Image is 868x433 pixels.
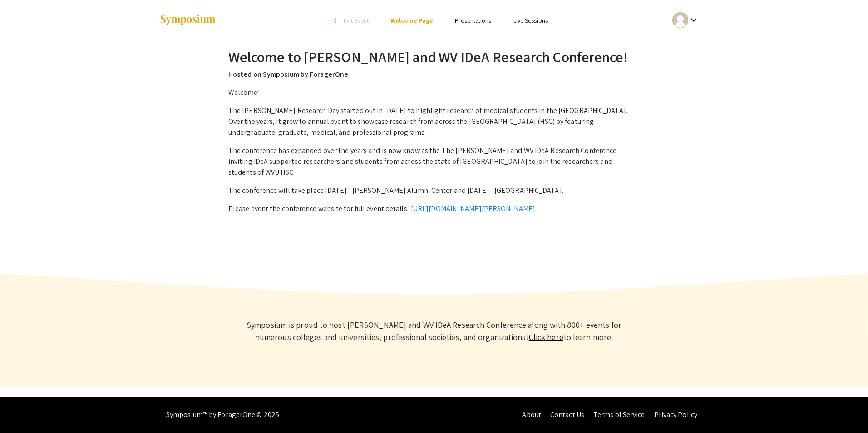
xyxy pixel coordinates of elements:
div: arrow_back_ios [334,18,339,23]
a: Presentations [455,16,491,25]
p: Symposium is proud to host [PERSON_NAME] and WV IDeA Research Conference along with 800+ events f... [239,319,629,343]
p: Please event the conference website for full event details - . [228,203,640,214]
a: Learn more about Symposium [529,332,563,342]
button: Expand account dropdown [663,10,709,30]
a: [URL][DOMAIN_NAME][PERSON_NAME] [411,204,535,213]
a: Privacy Policy [654,410,697,419]
a: Welcome Page [390,16,433,25]
h2: Welcome to [PERSON_NAME] and WV IDeA Research Conference! [228,48,640,65]
span: Exit Event [344,16,369,25]
p: The conference has expanded over the years and is now know as the The [PERSON_NAME] and WV IDeA R... [228,145,640,178]
iframe: Chat [7,392,39,426]
p: The [PERSON_NAME] Research Day started out in [DATE] to highlight research of medical students in... [228,105,640,138]
a: About [522,410,541,419]
p: Hosted on Symposium by ForagerOne [228,69,640,80]
img: Symposium by ForagerOne [159,14,216,26]
mat-icon: Expand account dropdown [688,15,699,25]
div: Symposium™ by ForagerOne © 2025 [166,397,279,433]
a: Contact Us [550,410,584,419]
a: Terms of Service [593,410,645,419]
p: Welcome! [228,87,640,98]
p: The conference will take place [DATE] - [PERSON_NAME] Alumni Center and [DATE] - [GEOGRAPHIC_DATA]. [228,185,640,196]
a: Live Sessions [513,16,548,25]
